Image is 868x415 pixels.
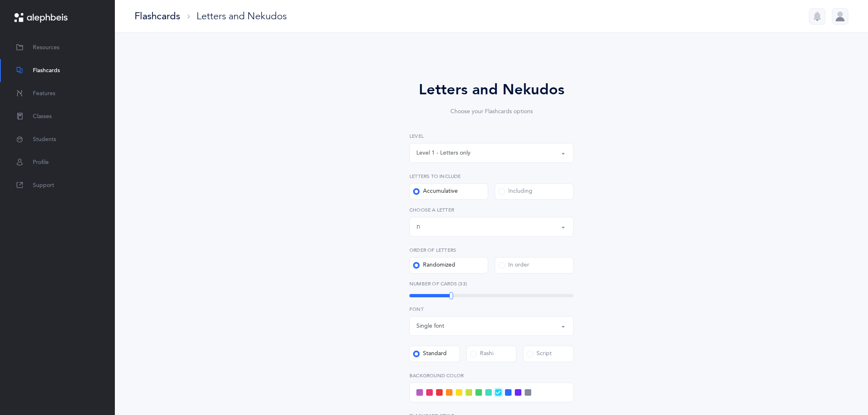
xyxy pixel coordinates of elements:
[33,158,49,167] span: Profile
[527,350,552,358] div: Script
[409,132,573,140] label: Level
[409,372,573,379] label: Background color
[409,306,573,313] label: Font
[33,43,59,52] span: Resources
[386,79,596,101] div: Letters and Nekudos
[33,89,55,98] span: Features
[827,374,858,405] iframe: Drift Widget Chat Controller
[33,135,56,144] span: Students
[416,322,444,331] div: Single font
[409,280,573,287] label: Number of Cards (33)
[409,217,573,237] button: ת
[498,187,532,196] div: Including
[413,187,458,196] div: Accumulative
[416,149,471,157] div: Level 1 - Letters only
[386,107,596,116] div: Choose your Flashcards options
[409,316,573,336] button: Single font
[196,9,287,23] div: Letters and Nekudos
[413,350,447,358] div: Standard
[135,9,180,23] div: Flashcards
[409,143,573,163] button: Level 1 - Letters only
[33,112,52,121] span: Classes
[498,261,529,269] div: In order
[409,173,573,180] label: Letters to include
[33,181,54,190] span: Support
[470,350,493,358] div: Rashi
[409,246,573,254] label: Order of letters
[416,223,420,231] div: ת
[33,66,60,75] span: Flashcards
[413,261,455,269] div: Randomized
[409,206,573,214] label: Choose a letter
